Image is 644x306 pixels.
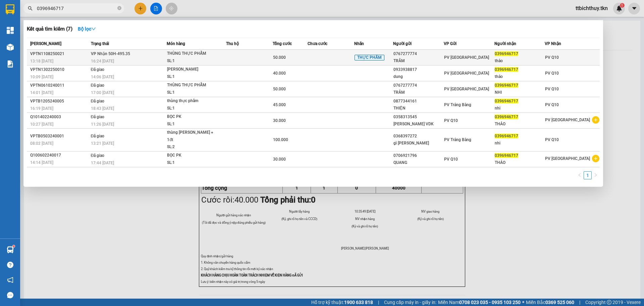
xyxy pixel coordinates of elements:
div: nhi [495,105,545,112]
span: Nhãn [354,41,364,46]
span: VP Gửi [444,41,457,46]
div: SL: 1 [167,121,217,128]
div: NHI [495,89,545,96]
span: PV [GEOGRAPHIC_DATA] [545,156,590,161]
span: Đã giao [91,67,105,72]
div: [PERSON_NAME] [167,66,217,73]
div: thùng [PERSON_NAME] + 1đt [167,129,217,143]
span: 0396946717 [495,51,518,56]
span: PV Q10 [545,71,559,76]
span: Người nhận [494,41,516,46]
span: PV [GEOGRAPHIC_DATA] [545,118,590,122]
span: Trạng thái [91,41,109,46]
strong: Bộ lọc [78,26,96,32]
span: PV Trảng Bàng [444,137,471,142]
span: 50.000 [273,55,286,60]
button: Bộ lọcdown [72,24,101,34]
span: 16:19 [DATE] [30,106,53,111]
span: 17:44 [DATE] [91,161,114,165]
span: Đã giao [91,153,105,158]
span: VP Nhận 50H-495.35 [91,51,130,56]
img: dashboard-icon [7,27,14,34]
span: right [594,173,598,177]
span: Tổng cước [273,41,292,46]
div: Q100602240017 [30,152,89,159]
div: gì [PERSON_NAME] [393,140,443,147]
sup: 1 [13,245,15,247]
span: 13:21 [DATE] [91,141,114,146]
span: 45.000 [273,102,286,107]
span: 100.000 [273,137,288,142]
div: [PERSON_NAME] VDK [393,121,443,128]
span: 0396946717 [495,67,518,72]
span: Món hàng [167,41,185,46]
div: Q101402240003 [30,114,89,121]
input: Tìm tên, số ĐT hoặc mã đơn [37,5,116,12]
a: 1 [584,172,591,179]
div: 0706921796 [393,152,443,159]
span: 08:02 [DATE] [30,141,53,146]
span: PV Q10 [444,118,458,123]
div: TRÂM [393,89,443,96]
span: 14:06 [DATE] [91,75,114,79]
span: THỰC PHẨM [355,55,384,61]
div: BỌC PK [167,152,217,159]
button: left [576,171,584,179]
span: plus-circle [592,116,599,124]
li: 1 [584,171,592,179]
span: 11:26 [DATE] [91,122,114,127]
span: 0396946717 [495,83,518,88]
div: 0358313545 [393,114,443,121]
div: TRÂM [393,57,443,64]
div: 0933938817 [393,66,443,73]
span: PV Q10 [545,87,559,91]
span: message [7,292,13,298]
span: 0396946717 [495,153,518,158]
img: logo-vxr [6,4,14,14]
span: PV Q10 [545,102,559,107]
span: 16:24 [DATE] [91,59,114,63]
span: 17:00 [DATE] [91,90,114,95]
div: VPTB0503240001 [30,133,89,140]
img: solution-icon [7,60,14,68]
span: 30.000 [273,118,286,123]
div: SL: 1 [167,89,217,96]
span: Thu hộ [226,41,239,46]
li: Previous Page [576,171,584,179]
span: Đã giao [91,99,105,103]
span: 40.000 [273,71,286,76]
span: 10:09 [DATE] [30,75,53,79]
div: SL: 1 [167,105,217,112]
span: close-circle [117,5,121,12]
img: warehouse-icon [7,246,14,253]
div: VPTN1108250021 [30,50,89,57]
span: 14:01 [DATE] [30,90,53,95]
div: QUANG [393,159,443,166]
div: VPTN1302250010 [30,66,89,73]
span: 14:14 [DATE] [30,160,53,165]
span: 18:43 [DATE] [91,106,114,111]
span: 10:27 [DATE] [30,122,53,127]
span: PV Q10 [444,157,458,162]
div: SL: 2 [167,143,217,151]
div: 0767277774 [393,82,443,89]
h3: Kết quả tìm kiếm ( 7 ) [27,26,72,33]
div: THÙNG THỰC PHẨM [167,50,217,57]
div: THÙNG THỰC PHẨM [167,82,217,89]
span: PV Trảng Bàng [444,102,471,107]
div: THẢO [495,159,545,166]
span: left [578,173,582,177]
span: [PERSON_NAME] [30,41,61,46]
span: 13:18 [DATE] [30,59,53,63]
div: SL: 1 [167,73,217,81]
span: PV Q10 [545,55,559,60]
span: 0396946717 [495,99,518,103]
div: BỌC PK [167,113,217,121]
span: down [91,27,96,31]
span: PV [GEOGRAPHIC_DATA] [444,71,489,76]
div: thùng thực phẩm [167,97,217,105]
span: 0396946717 [495,115,518,119]
div: SL: 1 [167,159,217,167]
div: THẢO [495,121,545,128]
button: right [592,171,600,179]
